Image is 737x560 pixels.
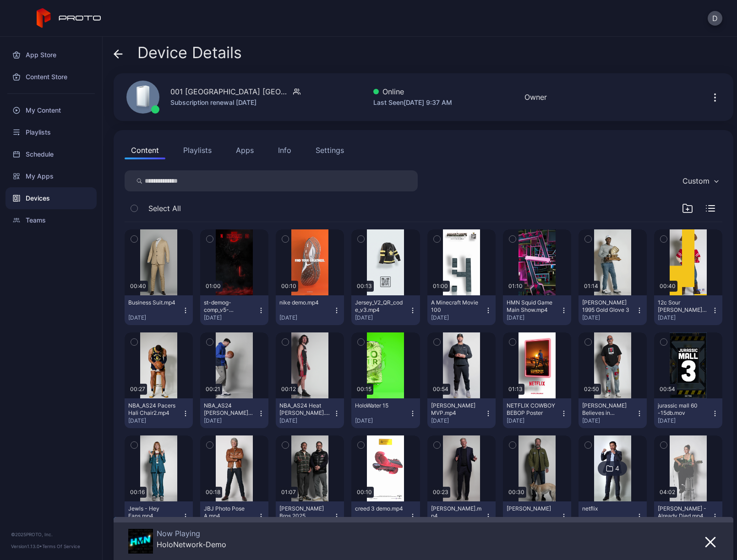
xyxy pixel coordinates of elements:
div: 001 [GEOGRAPHIC_DATA] [GEOGRAPHIC_DATA] [170,86,289,97]
div: Owner [524,92,547,103]
button: jurassic mall 60 -15db.mov[DATE] [654,398,722,428]
div: [DATE] [279,417,333,424]
div: Sklar Bros 2025 [279,505,330,520]
span: Version 1.13.0 • [11,544,42,549]
div: st-demog-comp_v5-VO_1(1).mp4 [204,299,254,314]
button: NBA_AS24 [PERSON_NAME] Dribble.mp4[DATE] [200,398,268,428]
div: A Minecraft Movie 100 [431,299,481,314]
button: [PERSON_NAME] 1995 Gold Glove 3[DATE] [579,295,647,325]
a: My Content [5,99,97,121]
div: Business Suit.mp4 [128,299,179,306]
div: [DATE] [128,314,182,321]
button: NETFLIX COWBOY BEBOP Poster[DATE] [503,398,571,428]
button: [PERSON_NAME] Believes in Proto.mp4[DATE] [579,398,647,428]
div: [DATE] [355,417,409,424]
a: Playlists [5,121,97,143]
button: netflix[DATE] [579,501,647,531]
div: Isabel Dumaa - Already Died.mp4 [658,505,708,520]
button: Apps [229,141,260,159]
button: Settings [309,141,350,159]
div: Tom Green [507,505,557,512]
div: Info [278,145,291,156]
button: [PERSON_NAME] Bros 2025[DATE] [276,501,344,531]
div: [DATE] [658,314,711,321]
div: Kenny Loften 1995 Gold Glove 3 [582,299,633,314]
div: Chris Hansen.mp4 [431,505,481,520]
button: [PERSON_NAME].mp4[DATE] [427,501,496,531]
div: [DATE] [431,314,485,321]
div: NBA_AS24 Mavs Doncic Dribble.mp4 [204,402,254,417]
div: [DATE] [582,314,636,321]
a: Terms Of Service [42,544,80,549]
button: nike demo.mp4[DATE] [276,295,344,325]
button: creed 3 demo.mp4[DATE] [351,501,420,531]
div: Last Seen [DATE] 9:37 AM [373,97,452,108]
div: [DATE] [204,314,257,321]
div: creed 3 demo.mp4 [355,505,405,512]
div: 4 [615,464,619,473]
div: Online [373,86,452,97]
div: [DATE] [279,314,333,321]
div: [DATE] [204,417,257,424]
a: Devices [5,187,97,209]
button: Business Suit.mp4[DATE] [125,295,193,325]
button: [PERSON_NAME] - Already Died.mp4[DATE] [654,501,722,531]
div: Settings [316,145,344,156]
div: [DATE] [507,417,560,424]
div: HoloWater 15 [355,402,405,409]
div: JBJ Photo Pose A.mp4 [204,505,254,520]
div: © 2025 PROTO, Inc. [11,531,91,538]
div: nike demo.mp4 [279,299,330,306]
div: Jewls - Hey Fans.mp4 [128,505,179,520]
div: Now Playing [157,529,226,538]
div: Custom [682,176,710,185]
a: Teams [5,209,97,231]
a: Schedule [5,143,97,165]
div: NBA_AS24 Pacers Hali Chair2.mp4 [128,402,179,417]
div: 12c Sour Dough Sam Clap on the Beat.mp4 [658,299,708,314]
div: [DATE] [355,314,409,321]
button: st-demog-comp_v5-VO_1(1).mp4[DATE] [200,295,268,325]
button: D [708,11,722,26]
button: Content [125,141,165,159]
div: Jersey_V2_QR_code_v3.mp4 [355,299,405,314]
div: jurassic mall 60 -15db.mov [658,402,708,417]
a: Content Store [5,66,97,88]
div: [DATE] [658,417,711,424]
div: [DATE] [431,417,485,424]
button: [PERSON_NAME] MVP.mp4[DATE] [427,398,496,428]
div: Howie Mandel Believes in Proto.mp4 [582,402,633,417]
div: Albert Pujols MVP.mp4 [431,402,481,417]
div: [DATE] [582,417,636,424]
button: Custom [678,170,722,191]
div: HoloNetwork-Demo [157,540,226,549]
button: HoloWater 15[DATE] [351,398,420,428]
button: A Minecraft Movie 100[DATE] [427,295,496,325]
button: Info [272,141,298,159]
div: [DATE] [507,314,560,321]
a: App Store [5,44,97,66]
div: NETFLIX COWBOY BEBOP Poster [507,402,557,417]
div: Subscription renewal [DATE] [170,97,300,108]
button: Jewls - Hey Fans.mp4[DATE] [125,501,193,531]
div: [DATE] [128,417,182,424]
button: NBA_AS24 Pacers Hali Chair2.mp4[DATE] [125,398,193,428]
button: [PERSON_NAME][DATE] [503,501,571,531]
button: JBJ Photo Pose A.mp4[DATE] [200,501,268,531]
button: 12c Sour [PERSON_NAME] Clap on the Beat.mp4[DATE] [654,295,722,325]
a: My Apps [5,165,97,187]
div: HMN Squid Game Main Show.mp4 [507,299,557,314]
button: NBA_AS24 Heat [PERSON_NAME].mp4[DATE] [276,398,344,428]
button: HMN Squid Game Main Show.mp4[DATE] [503,295,571,325]
span: Select All [148,203,181,214]
button: Playlists [177,141,218,159]
button: Jersey_V2_QR_code_v3.mp4[DATE] [351,295,420,325]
